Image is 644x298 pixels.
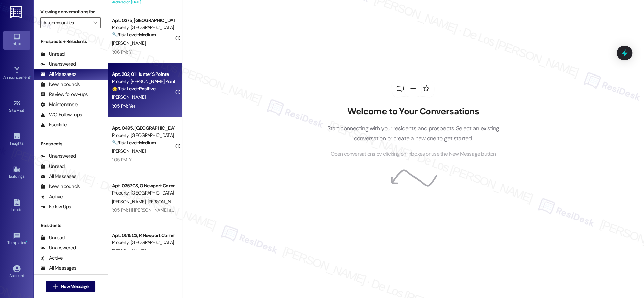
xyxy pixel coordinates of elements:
[112,189,174,197] div: Property: [GEOGRAPHIC_DATA]
[43,17,90,28] input: All communities
[112,132,174,139] div: Property: [GEOGRAPHIC_DATA]
[3,230,30,248] a: Templates •
[40,265,76,272] div: All Messages
[147,199,181,205] span: [PERSON_NAME]
[93,20,97,25] i: 
[40,61,76,68] div: Unanswered
[40,234,65,241] div: Unread
[3,197,30,215] a: Leads
[53,284,58,289] i: 
[61,283,88,290] span: New Message
[112,157,131,163] div: 1:05 PM: Y
[23,140,24,145] span: •
[112,103,136,109] div: 1:05 PM: Yes
[40,193,63,200] div: Active
[34,140,108,147] div: Prospects
[112,32,156,38] strong: 🔧 Risk Level: Medium
[112,24,174,31] div: Property: [GEOGRAPHIC_DATA]
[40,121,67,128] div: Escalate
[112,125,174,132] div: Apt. 0495, [GEOGRAPHIC_DATA]
[40,51,65,58] div: Unread
[40,244,76,251] div: Unanswered
[317,106,510,117] h2: Welcome to Your Conversations
[112,248,146,254] span: [PERSON_NAME]
[112,94,146,100] span: [PERSON_NAME]
[34,222,108,229] div: Residents
[112,232,174,239] div: Apt. 0515CS, R Newport Commons II
[40,81,80,88] div: New Inbounds
[112,86,155,92] strong: 🌟 Risk Level: Positive
[40,7,101,17] label: Viewing conversations for
[112,199,148,205] span: [PERSON_NAME]
[10,6,24,18] img: ResiDesk Logo
[3,130,30,149] a: Insights •
[24,107,25,112] span: •
[40,101,78,108] div: Maintenance
[317,124,510,143] p: Start connecting with your residents and prospects. Select an existing conversation or create a n...
[40,111,82,118] div: WO Follow-ups
[330,150,496,158] span: Open conversations by clicking on inboxes or use the New Message button
[112,40,146,46] span: [PERSON_NAME]
[40,183,80,190] div: New Inbounds
[40,153,76,160] div: Unanswered
[26,239,27,244] span: •
[112,140,156,146] strong: 🔧 Risk Level: Medium
[40,173,76,180] div: All Messages
[3,97,30,116] a: Site Visit •
[30,74,31,79] span: •
[112,78,174,85] div: Property: [PERSON_NAME] Pointe
[40,203,71,210] div: Follow Ups
[40,163,65,170] div: Unread
[40,71,76,78] div: All Messages
[3,31,30,49] a: Inbox
[112,71,174,78] div: Apt. 202, 01 Hunter'S Pointe
[3,163,30,182] a: Buildings
[3,263,30,281] a: Account
[112,17,174,24] div: Apt. 0375, [GEOGRAPHIC_DATA]
[34,38,108,45] div: Prospects + Residents
[112,182,174,189] div: Apt. 0357CS, O Newport Commons II
[46,281,96,292] button: New Message
[112,207,542,213] div: 1:05 PM: Hi [PERSON_NAME] and [PERSON_NAME]! I'm checking in on your latest work order (MISCELLAN...
[112,148,146,154] span: [PERSON_NAME]
[112,239,174,246] div: Property: [GEOGRAPHIC_DATA]
[112,49,131,55] div: 1:06 PM: Y
[40,255,63,262] div: Active
[40,91,88,98] div: Review follow-ups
